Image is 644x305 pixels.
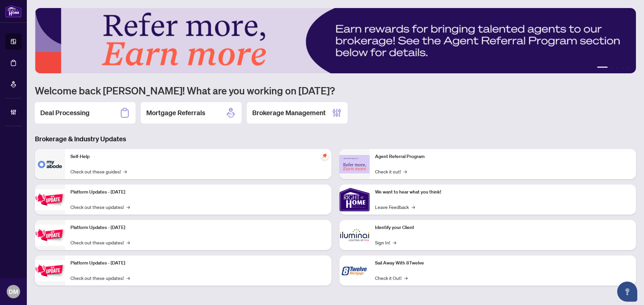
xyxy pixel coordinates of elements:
a: Check out these guides!→ [70,168,127,175]
p: Self-Help [70,153,326,160]
p: Sail Away With 8Twelve [375,259,631,267]
span: → [126,203,130,211]
span: → [126,274,130,282]
img: We want to hear what you think! [339,184,370,215]
span: → [393,239,396,246]
img: logo [5,5,21,17]
img: Self-Help [35,149,65,179]
p: We want to hear what you think! [375,188,631,196]
h1: Welcome back [PERSON_NAME]! What are you working on [DATE]? [35,84,636,97]
img: Platform Updates - July 8, 2025 [35,225,65,246]
button: 1 [597,67,608,69]
p: Platform Updates - [DATE] [70,188,326,196]
a: Check out these updates!→ [70,203,130,211]
span: DM [9,287,18,296]
a: Check out these updates!→ [70,239,130,246]
a: Check out these updates!→ [70,274,130,282]
button: 5 [627,67,629,69]
span: → [412,203,415,211]
img: Identify your Client [339,220,370,250]
a: Check it Out!→ [375,274,408,282]
h2: Mortgage Referrals [146,108,205,118]
span: → [404,274,408,282]
img: Platform Updates - July 21, 2025 [35,189,65,210]
button: Open asap [617,282,637,302]
img: Sail Away With 8Twelve [339,255,370,286]
p: Identify your Client [375,224,631,231]
button: 4 [621,67,624,69]
img: Slide 0 [35,8,636,73]
button: 2 [610,67,613,69]
span: → [126,239,130,246]
h2: Brokerage Management [252,108,326,118]
a: Check it out!→ [375,168,407,175]
p: Agent Referral Program [375,153,631,160]
p: Platform Updates - [DATE] [70,259,326,267]
img: Agent Referral Program [339,155,370,173]
a: Leave Feedback→ [375,203,415,211]
p: Platform Updates - [DATE] [70,224,326,231]
h2: Deal Processing [40,108,90,118]
span: → [123,168,127,175]
button: 3 [616,67,619,69]
a: Sign In!→ [375,239,396,246]
h3: Brokerage & Industry Updates [35,134,636,144]
span: pushpin [321,152,329,160]
span: → [404,168,407,175]
img: Platform Updates - June 23, 2025 [35,260,65,281]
